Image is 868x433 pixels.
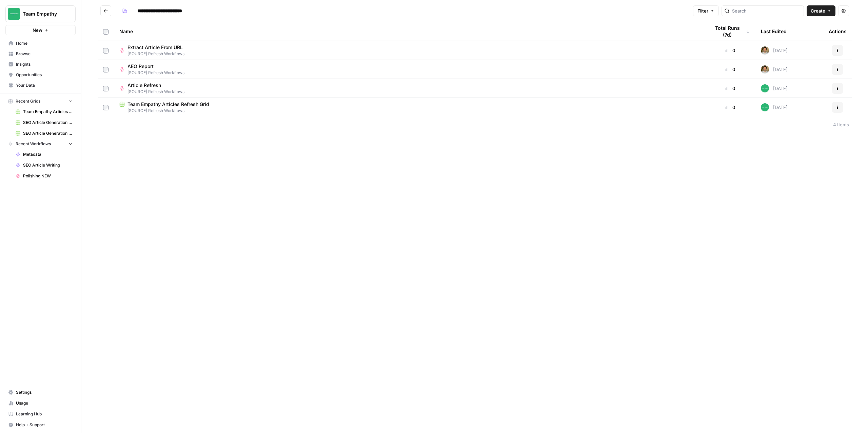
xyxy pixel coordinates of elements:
[127,82,179,89] span: Article Refresh
[119,101,699,114] a: Team Empathy Articles Refresh Grid[SOURCE] Refresh Workflows
[16,82,73,88] span: Your Data
[761,65,788,73] div: [DATE]
[710,85,750,92] div: 0
[761,84,769,92] img: wwg0kvabo36enf59sssm51gfoc5r
[761,103,788,111] div: [DATE]
[13,149,76,160] a: Metadata
[13,106,76,117] a: Team Empathy Articles Refresh Grid
[761,46,769,55] img: 9peqd3ak2lieyojmlm10uxo82l57
[23,120,73,126] span: SEO Article Generation Grid (Cropin)
[761,46,788,55] div: [DATE]
[710,104,750,111] div: 0
[5,139,76,149] button: Recent Workflows
[8,8,20,20] img: Team Empathy Logo
[119,82,699,95] a: Article Refresh[SOURCE] Refresh Workflows
[16,40,73,46] span: Home
[13,128,76,139] a: SEO Article Generation Grid - Access Quest
[16,422,73,428] span: Help + Support
[16,51,73,57] span: Browse
[23,109,73,115] span: Team Empathy Articles Refresh Grid
[119,22,699,41] div: Name
[127,101,209,108] span: Team Empathy Articles Refresh Grid
[119,44,699,57] a: Extract Article From URL[SOURCE] Refresh Workflows
[16,72,73,78] span: Opportunities
[811,7,825,14] span: Create
[5,38,76,49] a: Home
[127,70,184,76] span: [SOURCE] Refresh Workflows
[710,22,750,41] div: Total Runs (7d)
[5,409,76,419] a: Learning Hub
[16,98,40,104] span: Recent Grids
[697,7,708,14] span: Filter
[833,121,849,128] div: 4 Items
[100,5,111,16] button: Go back
[761,103,769,111] img: wwg0kvabo36enf59sssm51gfoc5r
[5,25,76,35] button: New
[33,27,42,34] span: New
[5,5,76,22] button: Workspace: Team Empathy
[5,59,76,70] a: Insights
[127,51,188,57] span: [SOURCE] Refresh Workflows
[5,419,76,430] button: Help + Support
[5,80,76,91] a: Your Data
[127,63,179,70] span: AEO Report
[16,411,73,417] span: Learning Hub
[710,66,750,73] div: 0
[5,387,76,398] a: Settings
[693,5,719,16] button: Filter
[119,63,699,76] a: AEO Report[SOURCE] Refresh Workflows
[761,22,787,41] div: Last Edited
[119,108,699,114] span: [SOURCE] Refresh Workflows
[16,61,73,67] span: Insights
[16,141,51,147] span: Recent Workflows
[23,173,73,179] span: Polishing NEW
[807,5,835,16] button: Create
[127,44,183,51] span: Extract Article From URL
[23,130,73,136] span: SEO Article Generation Grid - Access Quest
[16,389,73,395] span: Settings
[5,398,76,409] a: Usage
[761,65,769,73] img: 9peqd3ak2lieyojmlm10uxo82l57
[13,160,76,171] a: SEO Article Writing
[761,84,788,92] div: [DATE]
[5,48,76,59] a: Browse
[732,7,801,14] input: Search
[13,117,76,128] a: SEO Article Generation Grid (Cropin)
[23,162,73,168] span: SEO Article Writing
[23,10,64,17] span: Team Empathy
[16,400,73,406] span: Usage
[5,96,76,106] button: Recent Grids
[829,22,847,41] div: Actions
[13,171,76,181] a: Polishing NEW
[710,47,750,54] div: 0
[23,151,73,157] span: Metadata
[5,69,76,80] a: Opportunities
[127,89,184,95] span: [SOURCE] Refresh Workflows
